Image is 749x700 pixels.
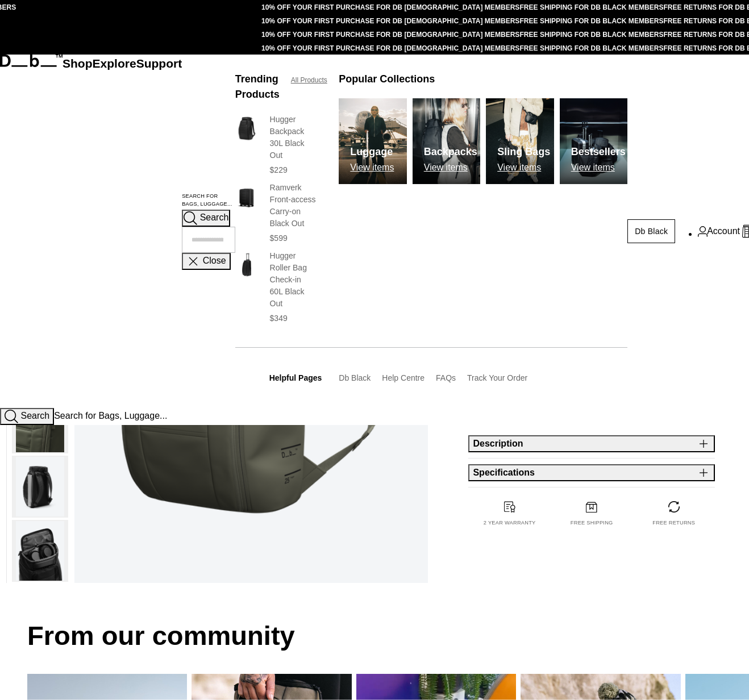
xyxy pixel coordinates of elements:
a: 10% OFF YOUR FIRST PURCHASE FOR DB [DEMOGRAPHIC_DATA] MEMBERS [261,17,519,25]
h3: Backpacks [424,144,477,160]
a: Db Sling Bags View items [486,98,554,184]
h3: Luggage [350,144,394,160]
a: Hugger Roller Bag Check-in 60L Black Out Hugger Roller Bag Check-in 60L Black Out $349 [235,250,317,324]
a: All Products [291,75,327,85]
h3: Ramverk Front-access Carry-on Black Out [270,182,317,230]
a: Shop [63,57,93,70]
a: Ramverk Front-access Carry-on Black Out Ramverk Front-access Carry-on Black Out $599 [235,182,317,244]
img: Hugger Backpack 25L Moss Green [16,457,64,516]
button: Close [182,253,230,270]
p: View items [424,163,477,173]
a: Help Centre [382,373,425,382]
span: $599 [270,234,288,243]
button: Hugger Backpack 25L Moss Green [12,456,68,518]
p: View items [497,163,550,173]
img: Hugger Backpack 30L Black Out [235,114,259,143]
span: Account [707,224,740,238]
a: 10% OFF YOUR FIRST PURCHASE FOR DB [DEMOGRAPHIC_DATA] MEMBERS [261,44,519,52]
img: Db [486,98,554,184]
h3: Hugger Roller Bag Check-in 60L Black Out [270,250,317,310]
span: $349 [270,314,288,323]
h3: Sling Bags [497,144,550,160]
button: Specifications [468,464,715,481]
img: Hugger Backpack 25L Moss Green [16,521,64,581]
img: Ramverk Front-access Carry-on Black Out [235,182,259,211]
h3: Helpful Pages [269,372,322,384]
img: Db [560,98,627,184]
h3: Popular Collections [339,72,435,87]
a: Track Your Order [467,373,527,382]
a: Explore [93,57,136,70]
button: Search [182,210,230,227]
p: Free returns [652,519,695,527]
h3: Hugger Backpack 30L Black Out [270,114,317,161]
nav: Main Navigation [63,55,182,408]
h3: Trending Products [235,72,280,102]
a: Db Luggage View items [339,98,406,184]
a: FAQs [436,373,456,382]
span: $229 [270,165,288,174]
a: Support [136,57,182,70]
img: Hugger Roller Bag Check-in 60L Black Out [235,250,259,280]
a: FREE SHIPPING FOR DB BLACK MEMBERS [519,17,663,25]
p: 2 year warranty [484,519,536,527]
a: Hugger Backpack 30L Black Out Hugger Backpack 30L Black Out $229 [235,114,317,176]
span: Search [20,411,49,420]
label: Search for Bags, Luggage... [182,193,235,209]
a: Db Black [627,219,675,243]
p: View items [571,163,626,173]
a: FREE SHIPPING FOR DB BLACK MEMBERS [519,3,663,11]
a: FREE SHIPPING FOR DB BLACK MEMBERS [519,31,663,39]
a: Account [698,224,740,238]
a: 10% OFF YOUR FIRST PURCHASE FOR DB [DEMOGRAPHIC_DATA] MEMBERS [261,31,519,39]
p: Free shipping [571,519,613,527]
img: Db [339,98,406,184]
a: Db Backpacks View items [413,98,480,184]
p: View items [350,163,394,173]
a: FREE SHIPPING FOR DB BLACK MEMBERS [519,44,663,52]
button: Description [468,435,715,452]
a: Db Bestsellers View items [560,98,627,184]
a: 10% OFF YOUR FIRST PURCHASE FOR DB [DEMOGRAPHIC_DATA] MEMBERS [261,3,519,11]
img: Db [413,98,480,184]
span: Close [203,256,226,265]
a: Db Black [339,373,371,382]
h3: Bestsellers [571,144,626,160]
h2: From our community [27,616,722,656]
span: Search [200,213,229,222]
button: Hugger Backpack 25L Moss Green [12,520,68,582]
